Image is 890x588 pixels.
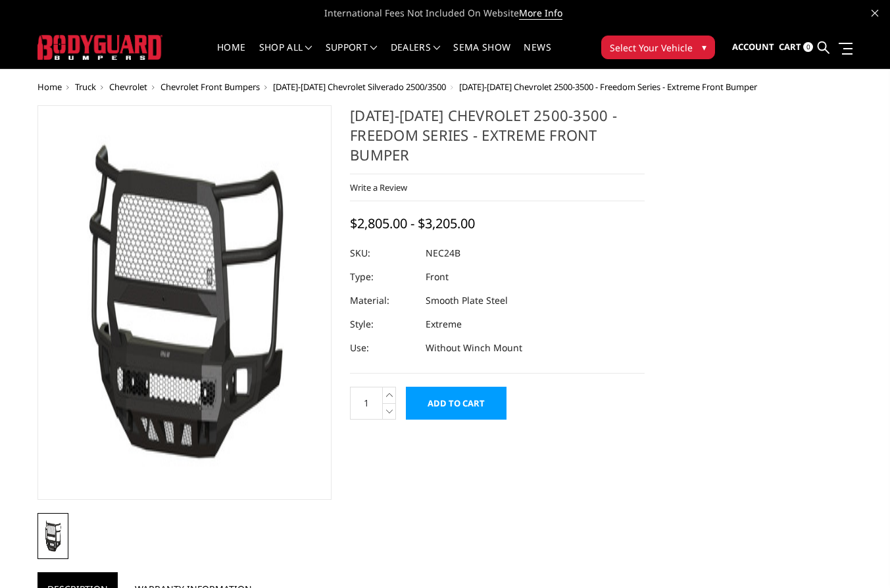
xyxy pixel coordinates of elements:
dd: Front [426,265,449,289]
a: Account [732,30,774,65]
a: More Info [519,7,562,20]
a: Home [37,81,62,93]
dt: Use: [350,336,416,360]
span: ▾ [702,40,706,54]
a: Dealers [391,43,441,68]
span: Account [732,41,774,53]
img: 2024-2025 Chevrolet 2500-3500 - Freedom Series - Extreme Front Bumper [41,517,64,555]
a: Chevrolet Front Bumpers [161,81,260,93]
dt: Type: [350,265,416,289]
span: Select Your Vehicle [610,41,693,55]
button: Select Your Vehicle [601,36,715,59]
dt: Style: [350,312,416,336]
img: BODYGUARD BUMPERS [37,35,162,59]
dd: Smooth Plate Steel [426,289,508,312]
dd: Extreme [426,312,462,336]
a: Cart 0 [779,30,813,65]
span: $2,805.00 - $3,205.00 [350,214,475,232]
a: shop all [259,43,312,68]
a: Truck [75,81,96,93]
a: News [524,43,551,68]
a: SEMA Show [453,43,510,68]
dd: NEC24B [426,241,460,265]
span: Cart [779,41,801,53]
dd: Without Winch Mount [426,336,522,360]
dt: SKU: [350,241,416,265]
a: Support [326,43,378,68]
img: 2024-2025 Chevrolet 2500-3500 - Freedom Series - Extreme Front Bumper [41,109,328,496]
dt: Material: [350,289,416,312]
a: Home [217,43,245,68]
a: Chevrolet [109,81,147,93]
a: 2024-2025 Chevrolet 2500-3500 - Freedom Series - Extreme Front Bumper [37,105,332,500]
input: Add to Cart [406,387,507,420]
a: Write a Review [350,182,407,193]
h1: [DATE]-[DATE] Chevrolet 2500-3500 - Freedom Series - Extreme Front Bumper [350,105,645,174]
span: 0 [803,42,813,52]
span: [DATE]-[DATE] Chevrolet 2500-3500 - Freedom Series - Extreme Front Bumper [459,81,757,93]
a: [DATE]-[DATE] Chevrolet Silverado 2500/3500 [273,81,446,93]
